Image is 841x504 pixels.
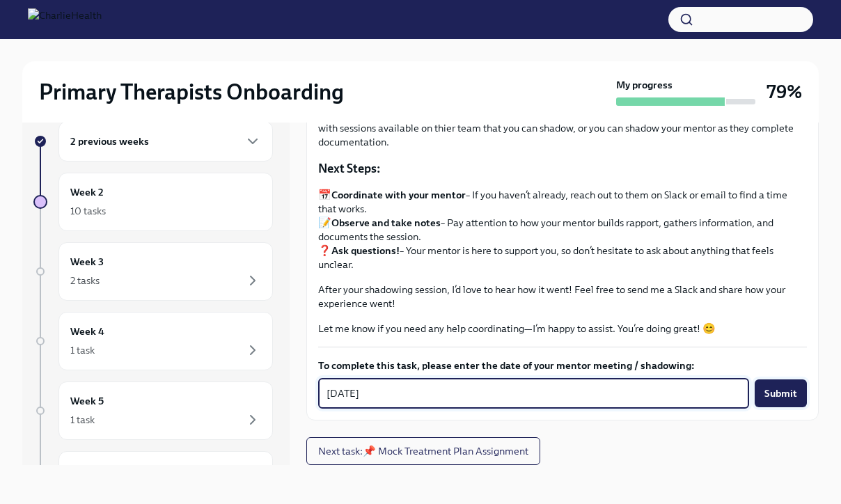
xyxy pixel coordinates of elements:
[318,283,807,310] p: After your shadowing session, I’d love to hear how it went! Feel free to send me a Slack and shar...
[70,463,104,478] h6: Week 6
[70,184,104,200] h6: Week 2
[33,242,273,301] a: Week 32 tasks
[616,78,673,92] strong: My progress
[318,359,807,372] label: To complete this task, please enter the date of your mentor meeting / shadowing:
[755,379,807,407] button: Submit
[318,160,807,177] p: Next Steps:
[70,204,106,218] div: 10 tasks
[70,274,100,288] div: 2 tasks
[318,107,807,149] p: Sometimes sessions may not be available - in this case you may ask your supervisor if there are a...
[318,444,528,458] span: Next task : 📌 Mock Treatment Plan Assignment
[318,188,807,271] p: 📅 – If you haven’t already, reach out to them on Slack or email to find a time that works. 📝 – Pa...
[331,244,400,257] strong: Ask questions!
[58,121,273,162] div: 2 previous weeks
[331,189,466,201] strong: Coordinate with your mentor
[70,134,149,149] h6: 2 previous weeks
[306,437,540,465] button: Next task:📌 Mock Treatment Plan Assignment
[33,173,273,231] a: Week 210 tasks
[28,8,102,31] img: CharlieHealth
[33,381,273,440] a: Week 51 task
[39,78,344,106] h2: Primary Therapists Onboarding
[318,322,807,336] p: Let me know if you need any help coordinating—I’m happy to assist. You’re doing great! 😊
[767,79,802,104] h3: 79%
[764,386,797,400] span: Submit
[33,312,273,370] a: Week 41 task
[70,254,104,269] h6: Week 3
[70,343,95,357] div: 1 task
[331,216,441,229] strong: Observe and take notes
[70,324,104,339] h6: Week 4
[70,413,95,427] div: 1 task
[327,385,741,402] textarea: [DATE]
[70,393,104,409] h6: Week 5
